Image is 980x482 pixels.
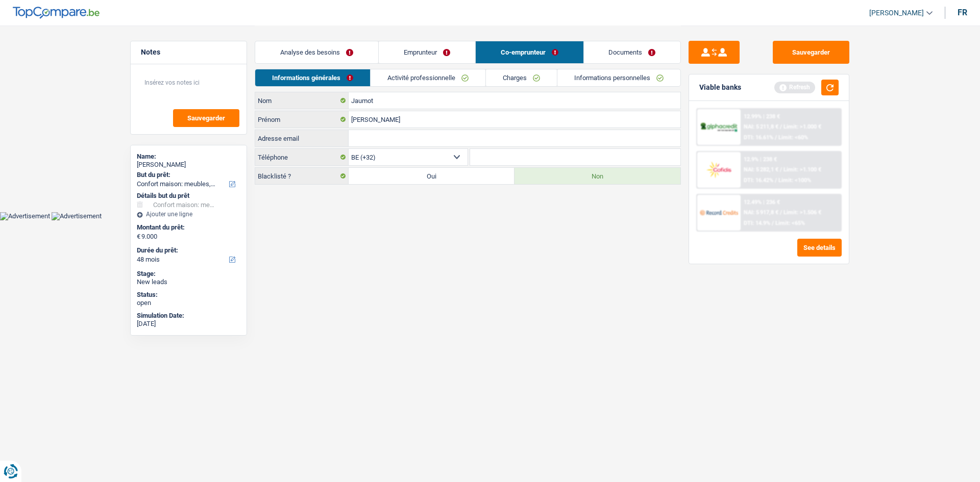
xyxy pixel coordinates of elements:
[486,69,557,86] a: Charges
[137,291,240,299] div: Status:
[137,270,240,278] div: Stage:
[744,209,778,216] span: NAI: 5 917,8 €
[783,166,821,173] span: Limit: >1.100 €
[797,239,842,257] button: See details
[744,134,773,141] span: DTI: 16.61%
[783,123,821,130] span: Limit: >1.000 €
[141,48,236,57] h5: Notes
[775,220,805,226] span: Limit: <65%
[869,9,924,17] span: [PERSON_NAME]
[137,192,240,200] div: Détails but du prêt
[514,168,680,184] label: Non
[700,203,738,222] img: Record Credits
[773,41,849,64] button: Sauvegarder
[744,123,778,130] span: NAI: 5 211,8 €
[255,168,349,184] label: Blacklisté ?
[371,69,485,86] a: Activité professionnelle
[137,211,240,218] div: Ajouter une ligne
[137,233,140,241] span: €
[744,156,777,163] div: 12.9% | 238 €
[780,166,782,173] span: /
[476,41,583,63] a: Co-emprunteur
[255,92,349,109] label: Nom
[137,312,240,320] div: Simulation Date:
[958,8,967,17] div: fr
[744,177,773,184] span: DTI: 16.42%
[255,130,349,146] label: Adresse email
[137,161,240,169] div: [PERSON_NAME]
[137,246,238,255] label: Durée du prêt:
[744,113,780,120] div: 12.99% | 238 €
[772,220,774,226] span: /
[557,69,680,86] a: Informations personnelles
[778,177,811,184] span: Limit: <100%
[379,41,475,63] a: Emprunteur
[744,199,780,206] div: 12.49% | 236 €
[778,134,808,141] span: Limit: <60%
[470,149,681,165] input: 401020304
[255,149,349,165] label: Téléphone
[774,82,815,93] div: Refresh
[699,83,741,92] div: Viable banks
[744,220,770,226] span: DTI: 14.9%
[780,209,782,216] span: /
[780,123,782,130] span: /
[744,166,778,173] span: NAI: 5 282,1 €
[13,7,100,19] img: TopCompare Logo
[700,121,738,133] img: AlphaCredit
[783,209,821,216] span: Limit: >1.506 €
[775,134,777,141] span: /
[137,171,238,179] label: But du prêt:
[137,153,240,161] div: Name:
[255,111,349,128] label: Prénom
[255,41,378,63] a: Analyse des besoins
[137,223,238,232] label: Montant du prêt:
[700,160,738,179] img: Cofidis
[187,115,225,121] span: Sauvegarder
[173,109,239,127] button: Sauvegarder
[52,212,102,220] img: Advertisement
[584,41,681,63] a: Documents
[137,299,240,307] div: open
[255,69,370,86] a: Informations générales
[137,320,240,328] div: [DATE]
[775,177,777,184] span: /
[137,278,240,286] div: New leads
[349,168,514,184] label: Oui
[861,5,933,21] a: [PERSON_NAME]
